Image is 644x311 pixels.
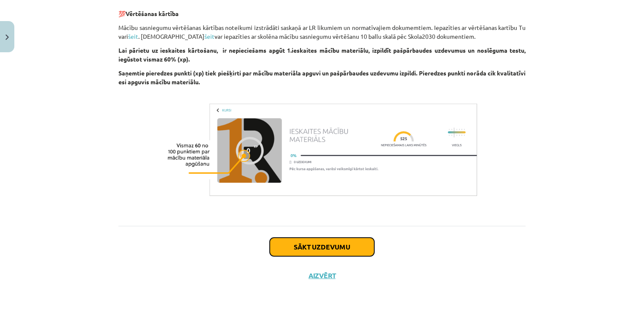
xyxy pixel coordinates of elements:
[128,32,138,40] a: šeit
[118,9,526,18] p: 💯
[204,32,215,40] a: šeit
[118,23,526,41] p: Mācību sasniegumu vērtēšanas kārtības noteikumi izstrādāti saskaņā ar LR likumiem un normatīvajie...
[118,46,526,63] strong: Lai pārietu uz ieskaites kārtošanu, ir nepieciešams apgūt 1.ieskaites mācību materiālu, izpildīt ...
[118,69,526,86] strong: Saņemtie pieredzes punkti (xp) tiek piešķirti par mācību materiāla apguvi un pašpārbaudes uzdevum...
[306,271,338,280] button: Aizvērt
[126,10,179,17] strong: Vērtēšanas kārtība
[270,238,374,256] button: Sākt uzdevumu
[5,35,9,40] img: icon-close-lesson-0947bae3869378f0d4975bcd49f059093ad1ed9edebbc8119c70593378902aed.svg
